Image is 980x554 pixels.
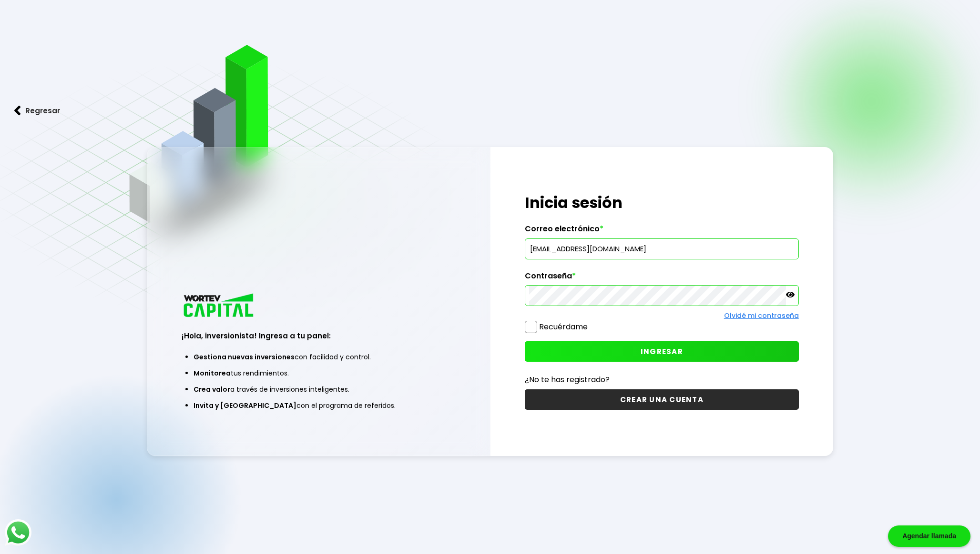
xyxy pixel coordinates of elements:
[194,368,231,378] span: Monitorea
[194,352,295,362] span: Gestiona nuevas inversiones
[529,239,795,259] input: hola@wortev.capital
[724,311,799,320] a: Olvidé mi contraseña
[194,365,444,381] li: tus rendimientos.
[525,389,799,410] button: CREAR UNA CUENTA
[194,385,230,394] span: Crea valor
[194,381,444,397] li: a través de inversiones inteligentes.
[525,224,799,238] label: Correo electrónico
[194,349,444,365] li: con facilidad y control.
[5,519,31,546] img: logos_whatsapp-icon.242b2217.svg
[888,525,970,547] div: Agendar llamada
[14,106,21,116] img: flecha izquierda
[525,374,799,386] p: ¿No te has registrado?
[525,341,799,362] button: INGRESAR
[539,321,588,332] label: Recuérdame
[525,191,799,214] h1: Inicia sesión
[182,330,456,341] h3: ¡Hola, inversionista! Ingresa a tu panel:
[182,292,257,320] img: logo_wortev_capital
[525,374,799,410] a: ¿No te has registrado?CREAR UNA CUENTA
[641,346,683,356] span: INGRESAR
[525,271,799,286] label: Contraseña
[194,397,444,414] li: con el programa de referidos.
[194,401,296,410] span: Invita y [GEOGRAPHIC_DATA]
